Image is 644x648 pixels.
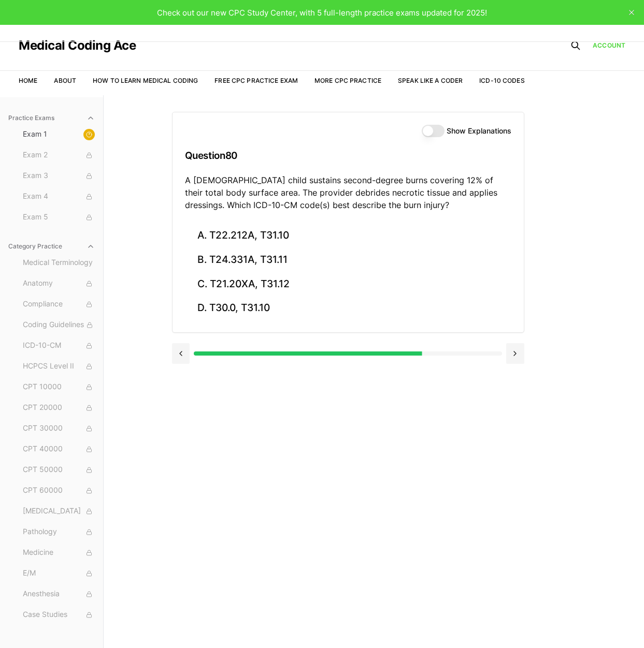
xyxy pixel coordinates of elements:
button: Pathology [19,524,99,540]
span: Medical Terminology [23,257,95,269]
button: CPT 20000 [19,400,99,416]
button: E/M [19,565,99,582]
span: CPT 60000 [23,485,95,496]
a: Medical Coding Ace [19,39,136,52]
a: Account [593,41,625,50]
span: Exam 5 [23,212,95,223]
button: Compliance [19,296,99,313]
button: Medical Terminology [19,255,99,271]
button: Medicine [19,544,99,561]
button: HCPCS Level II [19,358,99,375]
a: Free CPC Practice Exam [214,77,298,84]
span: Coding Guidelines [23,319,95,331]
button: Coding Guidelines [19,317,99,333]
span: Medicine [23,547,95,558]
button: CPT 40000 [19,441,99,458]
span: Exam 4 [23,191,95,202]
button: C. T21.20XA, T31.12 [185,272,511,296]
span: Case Studies [23,609,95,621]
span: Pathology [23,526,95,538]
button: Exam 4 [19,188,99,205]
button: close [623,4,640,21]
button: A. T22.212A, T31.10 [185,224,511,248]
h3: Question 80 [185,140,511,171]
span: CPT 30000 [23,423,95,434]
span: [MEDICAL_DATA] [23,506,95,517]
span: Anesthesia [23,588,95,600]
button: Practice Exams [4,110,99,126]
span: E/M [23,568,95,579]
span: CPT 40000 [23,444,95,455]
button: Exam 1 [19,126,99,143]
button: CPT 60000 [19,482,99,499]
button: Case Studies [19,607,99,623]
button: B. T24.331A, T31.11 [185,248,511,272]
button: D. T30.0, T31.10 [185,296,511,320]
span: Exam 1 [23,129,95,140]
a: More CPC Practice [314,77,381,84]
span: ICD-10-CM [23,340,95,351]
a: About [54,77,76,84]
p: A [DEMOGRAPHIC_DATA] child sustains second-degree burns covering 12% of their total body surface ... [185,174,511,211]
label: Show Explanations [447,127,511,135]
span: CPT 10000 [23,381,95,393]
span: CPT 20000 [23,402,95,414]
a: Home [19,77,37,84]
span: Exam 2 [23,150,95,161]
button: CPT 30000 [19,420,99,437]
button: Exam 5 [19,209,99,226]
button: Category Practice [4,238,99,255]
a: ICD-10 Codes [479,77,524,84]
span: HCPCS Level II [23,361,95,372]
span: CPT 50000 [23,464,95,476]
span: Check out our new CPC Study Center, with 5 full-length practice exams updated for 2025! [157,8,487,18]
span: Compliance [23,299,95,310]
button: [MEDICAL_DATA] [19,503,99,520]
button: CPT 10000 [19,379,99,395]
a: Speak Like a Coder [398,77,463,84]
button: Exam 3 [19,168,99,184]
span: Exam 3 [23,170,95,182]
button: Exam 2 [19,147,99,164]
button: CPT 50000 [19,462,99,478]
button: ICD-10-CM [19,337,99,354]
button: Anatomy [19,275,99,292]
span: Anatomy [23,278,95,289]
button: Anesthesia [19,586,99,602]
a: How to Learn Medical Coding [93,77,198,84]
